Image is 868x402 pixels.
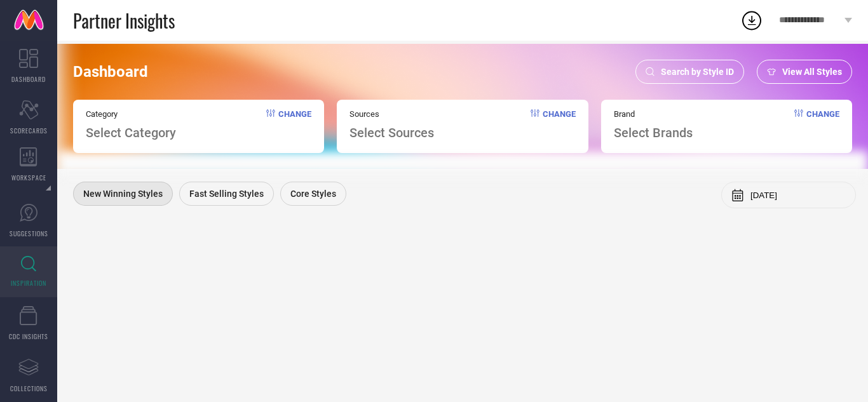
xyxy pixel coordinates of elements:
div: Open download list [740,9,763,32]
span: SCORECARDS [10,126,48,135]
span: Partner Insights [73,8,175,34]
span: Sources [349,109,434,119]
span: Fast Selling Styles [189,189,264,199]
span: Category [86,109,176,119]
span: Dashboard [73,63,148,81]
span: Core Styles [290,189,336,199]
span: Select Category [86,125,176,140]
span: Select Sources [349,125,434,140]
input: Select month [750,191,846,200]
span: New Winning Styles [83,189,163,199]
span: COLLECTIONS [10,384,48,393]
span: INSPIRATION [11,278,46,288]
span: Change [543,109,576,140]
span: Brand [614,109,693,119]
span: DASHBOARD [11,74,46,84]
span: Change [806,109,839,140]
span: WORKSPACE [11,173,46,182]
span: Select Brands [614,125,693,140]
span: CDC INSIGHTS [9,332,48,341]
span: View All Styles [782,67,842,77]
span: Search by Style ID [661,67,734,77]
span: SUGGESTIONS [10,229,48,238]
span: Change [278,109,311,140]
